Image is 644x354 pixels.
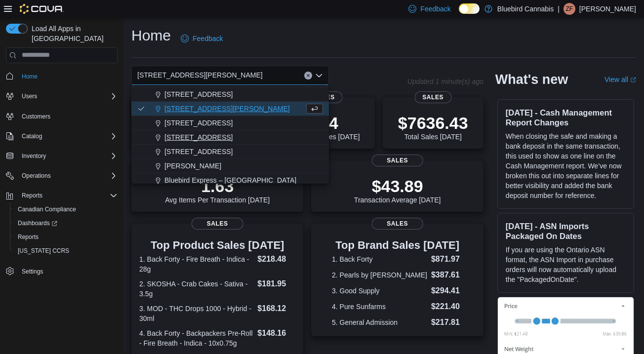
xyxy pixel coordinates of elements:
[14,245,73,257] a: [US_STATE] CCRS
[604,76,636,83] a: View allExternal link
[131,102,329,116] button: [STREET_ADDRESS][PERSON_NAME]
[332,302,427,312] dt: 4. Pure Sunfarms
[630,77,636,83] svg: External link
[22,132,42,140] span: Catalog
[315,72,323,79] button: Close list of options
[431,285,463,297] dd: $294.41
[139,328,253,348] dt: 4. Back Forty - Backpackers Pre-Roll - Fire Breath - Indica - 10x0.75g
[18,205,76,213] span: Canadian Compliance
[2,129,121,143] button: Catalog
[431,253,463,265] dd: $871.97
[10,216,121,230] a: Dashboards
[18,110,118,122] span: Customers
[164,175,296,185] span: Bluebird Express – [GEOGRAPHIC_DATA]
[22,172,51,180] span: Operations
[304,72,312,79] button: Clear input
[459,14,459,14] span: Dark Mode
[131,26,171,45] h1: Home
[22,73,38,80] span: Home
[2,69,121,83] button: Home
[257,327,295,339] dd: $148.16
[2,89,121,103] button: Users
[22,152,46,160] span: Inventory
[2,169,121,183] button: Operations
[566,3,573,15] span: ZF
[506,108,626,127] h3: [DATE] - Cash Management Report Changes
[131,44,329,231] div: Choose from the following options
[18,150,50,162] button: Inventory
[139,254,253,274] dt: 1. Back Forty - Fire Breath - Indica - 28g
[506,131,626,200] p: When closing the safe and making a bank deposit in the same transaction, this used to show as one...
[18,170,55,182] button: Operations
[131,130,329,145] button: [STREET_ADDRESS]
[2,264,121,278] button: Settings
[164,104,290,114] span: [STREET_ADDRESS][PERSON_NAME]
[22,268,43,275] span: Settings
[18,111,54,122] a: Customers
[18,130,118,142] span: Catalog
[14,217,118,229] span: Dashboards
[495,72,568,87] h2: What's new
[371,155,423,166] span: Sales
[131,116,329,130] button: [STREET_ADDRESS]
[2,109,121,123] button: Customers
[407,78,483,85] p: Updated 1 minute(s) ago
[137,69,263,81] span: [STREET_ADDRESS][PERSON_NAME]
[431,301,463,313] dd: $221.40
[131,159,329,173] button: [PERSON_NAME]
[14,217,61,229] a: Dashboards
[18,233,39,241] span: Reports
[131,173,329,188] button: Bluebird Express – [GEOGRAPHIC_DATA]
[18,70,118,82] span: Home
[332,317,427,327] dt: 5. General Admission
[164,89,233,99] span: [STREET_ADDRESS]
[18,190,118,201] span: Reports
[193,34,223,43] span: Feedback
[354,176,441,204] div: Transaction Average [DATE]
[18,71,41,82] a: Home
[2,189,121,202] button: Reports
[18,130,46,142] button: Catalog
[20,4,64,14] img: Cova
[22,192,42,199] span: Reports
[332,286,427,296] dt: 3. Good Supply
[131,145,329,159] button: [STREET_ADDRESS]
[164,118,233,128] span: [STREET_ADDRESS]
[497,3,554,15] p: Bluebird Cannabis
[28,24,118,43] span: Load All Apps in [GEOGRAPHIC_DATA]
[2,149,121,163] button: Inventory
[139,304,253,323] dt: 3. MOD - THC Drops 1000 - Hybrid - 30ml
[371,218,423,230] span: Sales
[14,231,42,243] a: Reports
[10,230,121,244] button: Reports
[14,203,80,215] a: Canadian Compliance
[257,278,295,290] dd: $181.95
[139,239,295,251] h3: Top Product Sales [DATE]
[131,87,329,102] button: [STREET_ADDRESS]
[18,265,118,277] span: Settings
[431,269,463,281] dd: $387.61
[506,221,626,241] h3: [DATE] - ASN Imports Packaged On Dates
[18,219,57,227] span: Dashboards
[18,247,69,255] span: [US_STATE] CCRS
[164,132,233,142] span: [STREET_ADDRESS]
[192,218,243,230] span: Sales
[506,245,626,284] p: If you are using the Ontario ASN format, the ASN Import in purchase orders will now automatically...
[414,91,451,103] span: Sales
[10,202,121,216] button: Canadian Compliance
[6,65,118,304] nav: Complex example
[257,303,295,315] dd: $168.12
[420,4,450,14] span: Feedback
[177,29,227,48] a: Feedback
[14,231,118,243] span: Reports
[332,254,427,264] dt: 1. Back Forty
[14,245,118,257] span: Washington CCRS
[18,90,118,102] span: Users
[398,113,468,133] p: $7636.43
[579,3,636,15] p: [PERSON_NAME]
[558,3,560,15] p: |
[354,176,441,196] p: $43.89
[18,90,41,102] button: Users
[165,176,270,204] div: Avg Items Per Transaction [DATE]
[332,270,427,280] dt: 2. Pearls by [PERSON_NAME]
